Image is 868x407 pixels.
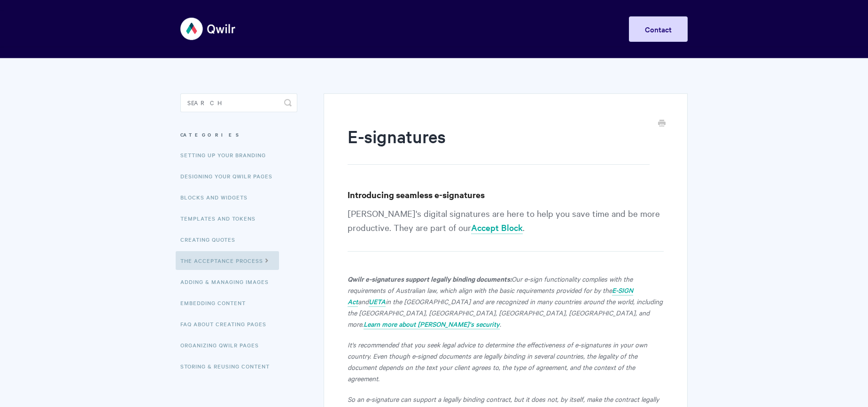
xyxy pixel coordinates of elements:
img: Qwilr Help Center [180,11,236,46]
input: Search [180,93,297,112]
a: Creating Quotes [180,230,242,249]
strong: Qwilr e-signatures support legally binding documents: [348,274,512,284]
em: and [358,297,369,306]
a: Designing Your Qwilr Pages [180,167,279,185]
p: [PERSON_NAME]'s digital signatures are here to help you save time and be more productive. They ar... [348,206,664,252]
em: Our e-sign functionality complies with the requirements of Australian law, which align with the b... [348,274,633,295]
a: The Acceptance Process [176,251,279,270]
em: UETA [369,297,386,306]
em: Learn more about [PERSON_NAME]'s security [364,319,500,329]
em: It's recommended that you seek legal advice to determine the effectiveness of e-signatures in you... [348,340,647,383]
h3: Categories [180,126,297,143]
a: Organizing Qwilr Pages [180,336,266,354]
a: Print this Article [658,119,666,129]
em: in the [GEOGRAPHIC_DATA] and are recognized in many countries around the world, including the [GE... [348,297,663,329]
a: E-SIGN Act [348,285,633,307]
a: Templates and Tokens [180,209,263,228]
h1: E-signatures [348,124,650,165]
a: Learn more about [PERSON_NAME]'s security [364,319,500,330]
a: Embedding Content [180,293,253,312]
a: Contact [629,16,688,42]
a: Accept Block [471,222,523,234]
em: . [500,319,501,329]
h3: Introducing seamless e-signatures [348,188,664,201]
a: FAQ About Creating Pages [180,315,273,333]
a: Setting up your Branding [180,146,273,164]
em: E-SIGN Act [348,285,633,306]
a: Adding & Managing Images [180,272,276,291]
a: UETA [369,297,386,307]
a: Storing & Reusing Content [180,357,277,376]
a: Blocks and Widgets [180,188,255,207]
